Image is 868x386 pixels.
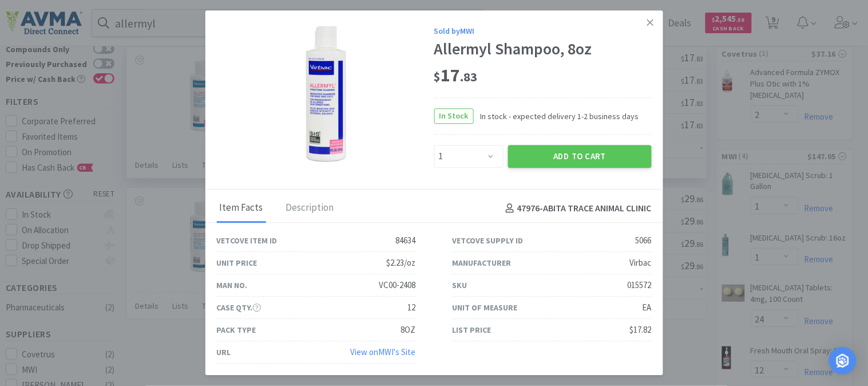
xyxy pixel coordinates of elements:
div: Unit of Measure [453,301,518,314]
div: Allermyl Shampoo, 8oz [434,40,652,60]
button: Add to Cart [508,145,652,168]
div: Vetcove Supply ID [453,234,524,247]
div: Vetcove Item ID [217,234,278,247]
div: EA [643,301,652,315]
div: $17.82 [630,324,652,337]
div: 84634 [396,234,416,248]
div: Item Facts [217,194,266,223]
img: 3311221399164658ad67c6758fa43e54_5066.png [295,22,355,171]
div: 5066 [636,234,652,248]
span: . 83 [461,69,478,85]
span: In Stock [435,109,473,124]
div: Sold by MWI [434,25,652,37]
div: SKU [453,279,467,292]
div: Description [283,194,337,223]
div: Virbac [630,257,652,270]
div: 015572 [628,279,652,293]
a: View onMWI's Site [351,347,416,358]
div: Pack Type [217,324,256,336]
div: URL [217,346,231,359]
div: 8OZ [401,324,416,337]
div: $2.23/oz [387,257,416,270]
span: 17 [434,64,478,86]
div: 12 [408,301,416,315]
div: VC00-2408 [379,279,416,293]
div: Unit Price [217,257,257,269]
span: $ [434,69,441,85]
h4: 47976 - ABITA TRACE ANIMAL CLINIC [501,201,652,216]
div: Case Qty. [217,301,261,314]
span: In stock - expected delivery 1-2 business days [474,110,639,123]
div: List Price [453,324,492,336]
div: Open Intercom Messenger [829,347,857,375]
div: Man No. [217,279,248,292]
div: Manufacturer [453,257,512,269]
